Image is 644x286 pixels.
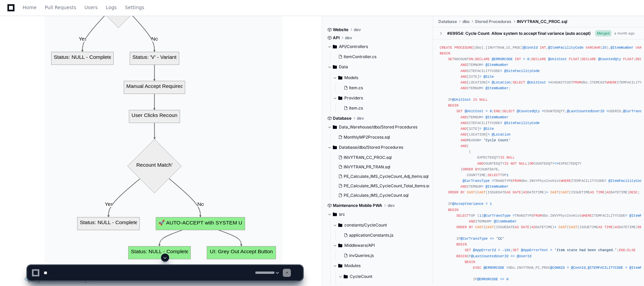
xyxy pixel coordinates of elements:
[523,190,527,194] span: AS
[569,225,577,229] span: CAST
[336,133,424,142] button: MonthlyMP2Process.sql
[558,225,567,229] span: CAST
[500,156,504,160] span: IS
[533,214,542,218] span: FROM
[338,94,342,102] svg: Directory
[625,214,627,218] span: =
[483,214,510,218] span: @CurTransType
[333,43,337,51] svg: Directory
[333,63,337,71] svg: Directory
[23,5,37,9] span: Home
[590,190,594,194] span: AS
[479,75,481,79] span: =
[506,190,510,194] span: AS
[531,57,546,61] span: DECLARE
[344,164,390,170] span: INVYTRAN_PR_TRAN.sql
[338,221,342,229] svg: Directory
[125,5,144,9] span: Settings
[333,116,351,121] span: Database
[513,248,519,252] span: SET
[490,202,492,206] span: 1
[504,162,508,166] span: IS
[461,185,467,189] span: AND
[344,174,429,179] span: PE_Calculate_IMS_CycleCount_Adj_Items.sql
[463,179,490,183] span: @CurTransType
[517,109,540,113] span: @CountedQty
[452,98,471,102] span: @UnitCost
[354,27,361,32] span: dev
[448,208,459,212] span: BEGIN
[490,219,492,223] span: =
[479,138,481,142] span: =
[462,19,469,24] span: dbo
[542,109,544,113] span: =
[510,162,527,166] span: NOT NULL
[475,19,511,24] span: Stored Procedures
[595,30,612,37] span: Merged
[502,248,511,252] span: -101
[438,19,457,24] span: Database
[492,179,494,183] span: =
[606,109,608,113] span: =
[486,185,509,189] span: @ItemNumber
[615,225,619,229] span: AS
[475,225,484,229] span: CAST
[548,80,550,85] span: =
[333,203,382,208] span: Maintenance Mobile PWA
[506,173,508,177] span: 1
[598,225,602,229] span: AS
[619,248,625,252] span: END
[506,156,515,160] span: NULL
[554,225,556,229] span: +
[473,98,477,102] span: IS
[481,63,483,67] span: =
[344,54,376,59] span: ItemController.cs
[473,248,496,252] span: @AppErrorId
[456,214,469,218] span: SELECT
[492,133,510,137] span: @Location
[498,248,500,252] span: =
[461,115,467,119] span: AND
[440,46,452,50] span: CREATE
[469,219,475,223] span: AND
[440,51,450,55] span: BEGIN
[614,31,635,36] div: a month ago
[345,35,352,41] span: dev
[336,172,429,181] button: PE_Calculate_IMS_CycleCount_Adj_Items.sql
[461,144,467,148] span: AND
[327,122,428,133] button: Data_Warehouse/dbo/Stored Procedures
[554,162,558,166] span: <>
[333,123,337,131] svg: Directory
[523,46,537,50] span: @ConnId
[341,231,424,240] button: applicationConstants.js
[327,62,428,72] button: Data
[492,57,513,61] span: @ERRORCODE
[461,69,467,73] span: AND
[504,121,540,125] span: @SiteFacilityCode
[349,233,393,238] span: applicationConstants.js
[604,179,606,183] span: =
[479,127,481,131] span: =
[336,153,429,162] button: INVYTRAN_CC_PROC.sql
[339,44,368,49] span: API/Controllers
[45,5,76,9] span: Pull Requests
[448,190,459,194] span: ORDER
[486,86,509,90] span: @ItemNumber
[106,5,117,9] span: Logs
[627,248,636,252] span: ELSE
[327,142,428,153] button: Database/dbo/Stored Procedures
[504,69,540,73] span: @SiteFacilityCode
[338,241,342,249] svg: Directory
[611,46,634,50] span: @ItemNumber
[550,248,552,252] span: =
[513,214,515,218] span: =
[344,75,358,80] span: Models
[488,173,500,177] span: SELECT
[448,103,459,108] span: BEGIN
[515,225,519,229] span: AS
[573,80,581,85] span: FROM
[546,190,548,194] span: +
[561,190,569,194] span: CAST
[481,115,483,119] span: =
[461,237,488,241] span: @CurTransType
